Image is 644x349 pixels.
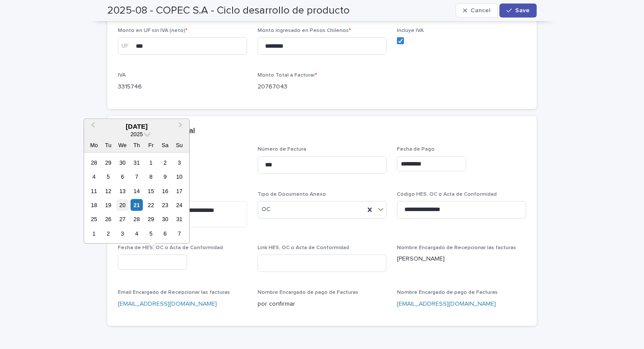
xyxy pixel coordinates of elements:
span: Nombre Encargado de pago de Facturas [397,290,498,295]
div: Choose Monday, 1 September 2025 [88,227,100,239]
div: Choose Sunday, 17 August 2025 [173,185,185,197]
div: Choose Saturday, 6 September 2025 [159,227,171,239]
span: Fecha de Pago [397,147,435,152]
div: Choose Thursday, 7 August 2025 [131,171,142,183]
div: Su [173,139,185,151]
div: Choose Tuesday, 19 August 2025 [102,199,114,211]
div: Choose Wednesday, 6 August 2025 [117,171,128,183]
span: Monto en UF sin IVA (neto) [118,28,188,33]
button: Cancel [456,4,498,18]
span: Nombre Encargado de pago de Facturas [258,290,358,295]
div: Choose Thursday, 14 August 2025 [131,185,142,197]
div: Choose Monday, 25 August 2025 [88,213,100,225]
h2: 2025-08 - COPEC S.A - Ciclo desarrollo de producto [107,4,350,17]
div: Choose Thursday, 28 August 2025 [131,213,142,225]
div: Choose Friday, 15 August 2025 [145,185,157,197]
p: 20767043 [258,82,387,92]
div: Mo [88,139,100,151]
div: Choose Friday, 8 August 2025 [145,171,157,183]
div: Fr [145,139,157,151]
div: Choose Monday, 11 August 2025 [88,185,100,197]
div: Choose Friday, 1 August 2025 [145,156,157,168]
span: Número de Factura [258,147,306,152]
div: Tu [102,139,114,151]
div: UF [118,37,135,55]
div: Choose Sunday, 31 August 2025 [173,213,185,225]
span: Save [515,7,530,14]
div: Choose Monday, 18 August 2025 [88,199,100,211]
p: [PERSON_NAME] [397,254,526,264]
span: Email Encargado de Recepcionar las facturas [118,290,230,295]
div: Choose Tuesday, 12 August 2025 [102,185,114,197]
div: Choose Sunday, 24 August 2025 [173,199,185,211]
div: [DATE] [84,122,189,130]
span: Nombre Encargado de Recepcionar las facturas [397,245,516,250]
div: We [117,139,128,151]
button: Previous Month [85,120,99,134]
div: Th [131,139,142,151]
span: Monto ingresado en Pesos Chilenos [258,28,351,33]
div: Choose Monday, 4 August 2025 [88,171,100,183]
div: Choose Wednesday, 20 August 2025 [117,199,128,211]
span: Tipo de Documento Anexo [258,192,326,197]
span: Fecha de HES, OC o Acta de Conformidad [118,245,223,250]
span: Código HES, OC o Acta de Conformidad [397,192,497,197]
div: Choose Wednesday, 3 September 2025 [117,227,128,239]
div: Choose Sunday, 7 September 2025 [173,227,185,239]
div: Sa [159,139,171,151]
div: Choose Monday, 28 July 2025 [88,156,100,168]
div: Choose Friday, 29 August 2025 [145,213,157,225]
div: Choose Sunday, 10 August 2025 [173,171,185,183]
span: OC [262,205,271,214]
div: Choose Tuesday, 26 August 2025 [102,213,114,225]
div: Choose Wednesday, 27 August 2025 [117,213,128,225]
div: Choose Saturday, 30 August 2025 [159,213,171,225]
div: Choose Friday, 22 August 2025 [145,199,157,211]
div: Choose Saturday, 2 August 2025 [159,156,171,168]
div: Choose Thursday, 4 September 2025 [131,227,142,239]
div: Choose Thursday, 31 July 2025 [131,156,142,168]
span: Incluye IVA [397,28,424,33]
div: Choose Tuesday, 29 July 2025 [102,156,114,168]
button: Save [499,4,537,18]
p: por confirmar [258,300,387,309]
span: 2025 [131,130,143,137]
span: Monto Total a Facturar [258,73,317,78]
div: Choose Friday, 5 September 2025 [145,227,157,239]
span: IVA [118,73,126,78]
div: Choose Tuesday, 5 August 2025 [102,171,114,183]
div: Choose Saturday, 9 August 2025 [159,171,171,183]
span: Cancel [471,7,490,14]
a: [EMAIL_ADDRESS][DOMAIN_NAME] [397,301,496,307]
div: Choose Saturday, 23 August 2025 [159,199,171,211]
div: Choose Saturday, 16 August 2025 [159,185,171,197]
span: Link HES, OC o Acta de Conformidad [258,245,349,250]
button: Next Month [174,120,188,134]
a: [EMAIL_ADDRESS][DOMAIN_NAME] [118,301,217,307]
div: Choose Wednesday, 30 July 2025 [117,156,128,168]
div: Choose Wednesday, 13 August 2025 [117,185,128,197]
div: Choose Tuesday, 2 September 2025 [102,227,114,239]
p: 3315746 [118,82,247,92]
div: Choose Sunday, 3 August 2025 [173,156,185,168]
div: month 2025-08 [87,155,186,240]
div: Choose Thursday, 21 August 2025 [131,199,142,211]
